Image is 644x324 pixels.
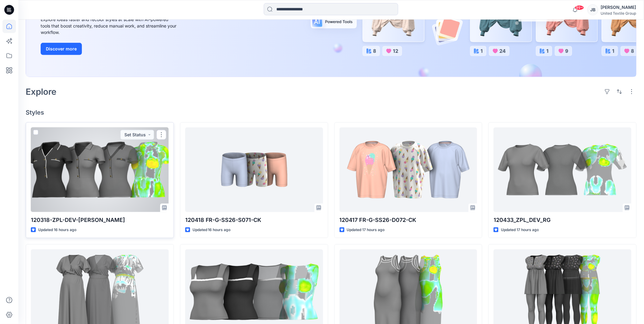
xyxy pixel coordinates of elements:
p: Updated 16 hours ago [193,227,231,233]
a: 120418 FR-G-SS26-S071-CK [185,127,323,212]
a: 120417 FR-G-SS26-D072-CK [340,127,477,212]
button: Discover more [41,43,82,55]
a: 120318-ZPL-DEV-BD-JB [31,127,169,212]
p: 120318-ZPL-DEV-[PERSON_NAME] [31,216,169,224]
p: Updated 17 hours ago [347,227,385,233]
p: 120417 FR-G-SS26-D072-CK [340,216,477,224]
p: 120418 FR-G-SS26-S071-CK [185,216,323,224]
div: JB [587,4,598,15]
p: Updated 16 hours ago [38,227,76,233]
div: [PERSON_NAME] [601,4,636,11]
span: 99+ [575,5,584,10]
h2: Explore [26,87,57,97]
a: Discover more [41,43,178,55]
p: 120433_ZPL_DEV_RG [494,216,631,224]
h4: Styles [26,109,637,116]
a: 120433_ZPL_DEV_RG [494,127,631,212]
div: United Textile Group [601,11,636,16]
div: Explore ideas faster and recolor styles at scale with AI-powered tools that boost creativity, red... [41,16,178,35]
p: Updated 17 hours ago [501,227,539,233]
